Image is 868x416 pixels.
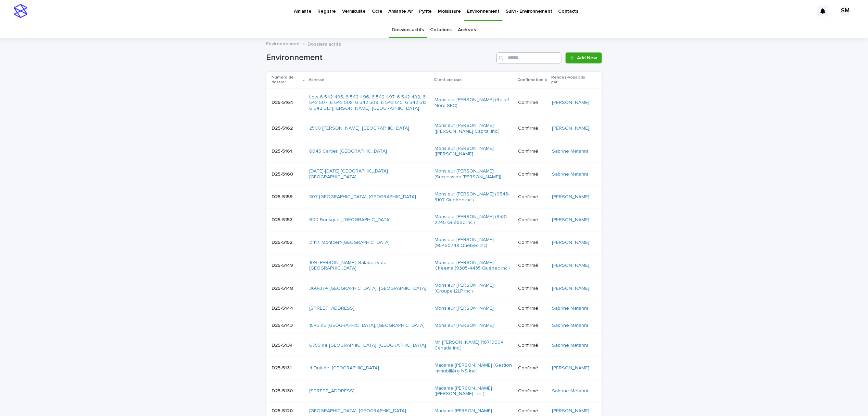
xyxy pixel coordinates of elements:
a: Monsieur [PERSON_NAME] [435,306,494,311]
a: 2500 [PERSON_NAME], [GEOGRAPHIC_DATA] [310,126,410,131]
tr: D25-5153D25-5153 600 Bousquet, [GEOGRAPHIC_DATA] Monsieur [PERSON_NAME] (9531-2245 Québec inc.) C... [266,209,602,231]
p: Confirmé [518,323,546,329]
a: 307 [GEOGRAPHIC_DATA], [GEOGRAPHIC_DATA] [310,194,416,200]
a: 109 [PERSON_NAME], Salaberry-de-[GEOGRAPHIC_DATA] [310,260,429,272]
a: [PERSON_NAME] [552,365,590,371]
a: Monsieur [PERSON_NAME] (9543-8107 Québec inc.) [435,191,513,203]
tr: D25-5161D25-5161 6645 Cartier, [GEOGRAPHIC_DATA] Monsieur [PERSON_NAME] ([PERSON_NAME] ConfirméSa... [266,140,602,163]
p: Numéro de dossier [272,74,301,86]
p: D25-5153 [272,216,294,223]
p: D25-5134 [272,341,294,348]
p: D25-5130 [272,387,294,394]
a: Monsieur [PERSON_NAME] [435,323,494,329]
p: Confirmé [518,240,546,246]
a: Monsieur [PERSON_NAME] (Relief Nord SEC) [435,97,513,109]
p: D25-5159 [272,193,294,200]
p: Confirmation [517,76,543,84]
p: Confirmé [518,171,546,177]
tr: D25-5148D25-5148 360-374 [GEOGRAPHIC_DATA], [GEOGRAPHIC_DATA] Monsieur [PERSON_NAME] (Groupe i2LP... [266,277,602,300]
span: Add New [577,56,597,60]
a: 2 117, Montcerf-[GEOGRAPHIC_DATA] [310,240,390,246]
a: Sabrine Metahni [552,171,588,177]
tr: D25-5134D25-5134 6755 de [GEOGRAPHIC_DATA], [GEOGRAPHIC_DATA] Mr. [PERSON_NAME] (16719694 Canada ... [266,334,602,357]
a: Sabrine Metahni [552,343,588,348]
p: D25-5149 [272,261,295,269]
h1: Environnement [266,53,494,63]
tr: D25-5152D25-5152 2 117, Montcerf-[GEOGRAPHIC_DATA] Monsieur [PERSON_NAME] (95450748 Québec inc) C... [266,231,602,254]
p: Confirmé [518,388,546,394]
p: D25-5162 [272,124,294,131]
a: Monsieur [PERSON_NAME] (Groupe i2LP inc.) [435,283,513,294]
tr: D25-5164D25-5164 Lots 6 542 495, 6 542 496, 6 542 497, 6 542 498, 6 542 507, 6 542 508, 6 542 509... [266,88,602,117]
input: Search [496,52,562,63]
a: Monsieur [PERSON_NAME] Cheema (9305-4435 Québec inc.) [435,260,513,272]
a: [PERSON_NAME] [552,240,590,246]
a: [PERSON_NAME] [552,263,590,269]
a: [DATE]-[DATE] [GEOGRAPHIC_DATA] , [GEOGRAPHIC_DATA] [310,168,429,180]
a: 6645 Cartier, [GEOGRAPHIC_DATA] [310,148,387,154]
p: Confirmé [518,126,546,131]
a: 600 Bousquet, [GEOGRAPHIC_DATA] [310,217,391,223]
a: Cotations [430,22,452,38]
p: Confirmé [518,100,546,106]
p: D25-5148 [272,284,295,292]
p: D25-5144 [272,304,295,311]
p: D25-5120 [272,407,294,414]
a: Sabrine Metahni [552,323,588,329]
a: Sabrine Metahni [552,306,588,311]
tr: D25-5130D25-5130 [STREET_ADDRESS] Madame [PERSON_NAME] ([PERSON_NAME] inc. ) ConfirméSabrine Metahni [266,380,602,403]
a: [PERSON_NAME] [552,194,590,200]
p: Client principal [434,76,463,84]
p: Confirmé [518,343,546,348]
a: [PERSON_NAME] [552,408,590,414]
tr: D25-5131D25-5131 4 Dulude, [GEOGRAPHIC_DATA] Madame [PERSON_NAME] (Gestion immobilière NS inc.) C... [266,357,602,380]
a: Mr. [PERSON_NAME] (16719694 Canada inc.) [435,340,513,351]
p: Dossiers actifs [308,40,341,47]
a: [PERSON_NAME] [552,217,590,223]
tr: D25-5144D25-5144 [STREET_ADDRESS] Monsieur [PERSON_NAME] ConfirméSabrine Metahni [266,300,602,317]
a: Monsieur [PERSON_NAME] (9531-2245 Québec inc.) [435,214,513,226]
p: Confirmé [518,217,546,223]
a: [GEOGRAPHIC_DATA], [GEOGRAPHIC_DATA] [310,408,406,414]
p: D25-5161 [272,147,294,154]
a: Lots 6 542 495, 6 542 496, 6 542 497, 6 542 498, 6 542 507, 6 542 508, 6 542 509, 6 542 510, 6 54... [310,94,429,111]
a: Madame [PERSON_NAME] (Gestion immobilière NS inc.) [435,362,513,374]
p: Confirmé [518,408,546,414]
p: Confirmé [518,306,546,311]
a: [STREET_ADDRESS] [310,388,355,394]
a: Dossiers actifs [392,22,424,38]
a: Sabrine Metahni [552,388,588,394]
tr: D25-5149D25-5149 109 [PERSON_NAME], Salaberry-de-[GEOGRAPHIC_DATA] Monsieur [PERSON_NAME] Cheema ... [266,254,602,277]
a: [PERSON_NAME] [552,286,590,292]
a: Archives [458,22,476,38]
p: Confirmé [518,286,546,292]
a: Environnement [266,39,300,47]
a: 360-374 [GEOGRAPHIC_DATA], [GEOGRAPHIC_DATA] [310,286,427,292]
p: D25-5131 [272,364,293,371]
tr: D25-5160D25-5160 [DATE]-[DATE] [GEOGRAPHIC_DATA] , [GEOGRAPHIC_DATA] Monsieur [PERSON_NAME] (Succ... [266,163,602,186]
a: Add New [566,52,602,63]
a: Monsieur [PERSON_NAME] ([PERSON_NAME] Capital inc.) [435,123,513,134]
tr: D25-5159D25-5159 307 [GEOGRAPHIC_DATA], [GEOGRAPHIC_DATA] Monsieur [PERSON_NAME] (9543-8107 Québe... [266,186,602,209]
tr: D25-5162D25-5162 2500 [PERSON_NAME], [GEOGRAPHIC_DATA] Monsieur [PERSON_NAME] ([PERSON_NAME] Capi... [266,117,602,140]
div: SM [840,5,851,16]
p: D25-5164 [272,98,295,106]
a: 6755 de [GEOGRAPHIC_DATA], [GEOGRAPHIC_DATA] [310,343,426,348]
a: Madame [PERSON_NAME] ([PERSON_NAME] inc. ) [435,385,513,397]
a: [PERSON_NAME] [552,100,590,106]
tr: D25-5143D25-5143 1545 du [GEOGRAPHIC_DATA], [GEOGRAPHIC_DATA] Monsieur [PERSON_NAME] ConfirméSabr... [266,317,602,334]
p: D25-5152 [272,238,294,246]
a: [STREET_ADDRESS] [310,306,355,311]
a: Monsieur [PERSON_NAME] ([PERSON_NAME] [435,146,513,157]
a: Monsieur [PERSON_NAME] (95450748 Québec inc) [435,237,513,249]
a: Madame [PERSON_NAME] [435,408,492,414]
a: Sabrine Metahni [552,148,588,154]
a: 4 Dulude, [GEOGRAPHIC_DATA] [310,365,379,371]
a: Monsieur [PERSON_NAME] (Succession [PERSON_NAME]) [435,168,513,180]
a: 1545 du [GEOGRAPHIC_DATA], [GEOGRAPHIC_DATA] [310,323,425,329]
p: Rendez-vous pris par [552,74,591,86]
p: Confirmé [518,148,546,154]
p: D25-5143 [272,321,294,329]
p: Confirmé [518,365,546,371]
